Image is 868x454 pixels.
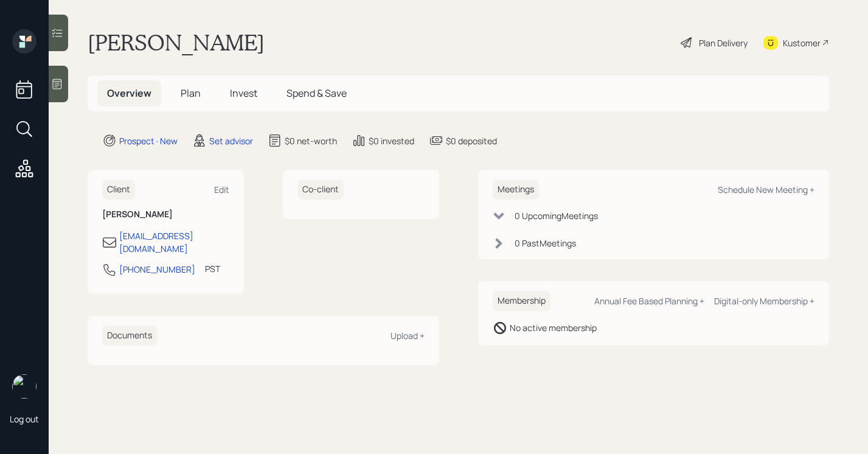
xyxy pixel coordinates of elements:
[446,134,497,147] div: $0 deposited
[286,86,347,100] span: Spend & Save
[88,29,265,56] h1: [PERSON_NAME]
[718,184,814,195] div: Schedule New Meeting +
[369,134,414,147] div: $0 invested
[493,291,550,311] h6: Membership
[119,229,229,255] div: [EMAIL_ADDRESS][DOMAIN_NAME]
[102,180,135,200] h6: Client
[515,237,576,250] div: 0 Past Meeting s
[515,209,598,222] div: 0 Upcoming Meeting s
[107,86,151,100] span: Overview
[714,295,814,307] div: Digital-only Membership +
[391,330,425,341] div: Upload +
[510,321,597,334] div: No active membership
[214,184,229,195] div: Edit
[181,86,201,100] span: Plan
[102,326,157,346] h6: Documents
[119,263,195,276] div: [PHONE_NUMBER]
[119,134,178,147] div: Prospect · New
[10,413,39,425] div: Log out
[12,374,36,399] img: retirable_logo.png
[102,209,229,220] h6: [PERSON_NAME]
[205,262,220,275] div: PST
[209,134,253,147] div: Set advisor
[493,180,539,200] h6: Meetings
[297,180,344,200] h6: Co-client
[594,295,704,307] div: Annual Fee Based Planning +
[230,86,257,100] span: Invest
[699,37,748,49] div: Plan Delivery
[783,37,821,49] div: Kustomer
[285,134,337,147] div: $0 net-worth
